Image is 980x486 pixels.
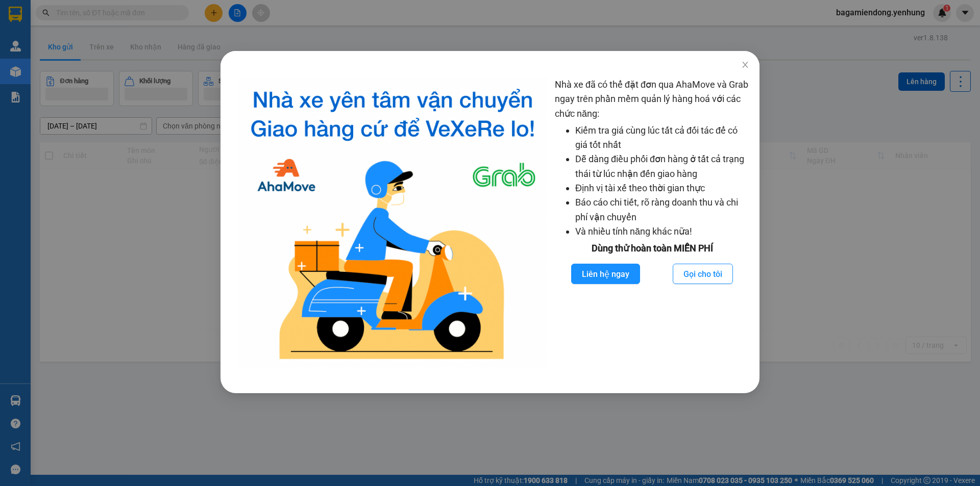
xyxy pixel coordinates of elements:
li: Dễ dàng điều phối đơn hàng ở tất cả trạng thái từ lúc nhận đến giao hàng [575,152,749,181]
div: Nhà xe đã có thể đặt đơn qua AhaMove và Grab ngay trên phần mềm quản lý hàng hoá với các chức năng: [555,78,749,368]
span: Liên hệ ngay [582,268,629,280]
div: Dùng thử hoàn toàn MIỄN PHÍ [555,241,749,255]
li: Kiểm tra giá cùng lúc tất cả đối tác để có giá tốt nhất [575,123,749,152]
span: close [741,61,749,69]
li: Báo cáo chi tiết, rõ ràng doanh thu và chi phí vận chuyển [575,195,749,224]
button: Close [731,51,759,80]
span: Gọi cho tôi [683,268,722,280]
button: Liên hệ ngay [571,264,640,284]
li: Và nhiều tính năng khác nữa! [575,224,749,239]
button: Gọi cho tôi [673,264,733,284]
li: Định vị tài xế theo thời gian thực [575,181,749,195]
img: logo [239,78,547,368]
